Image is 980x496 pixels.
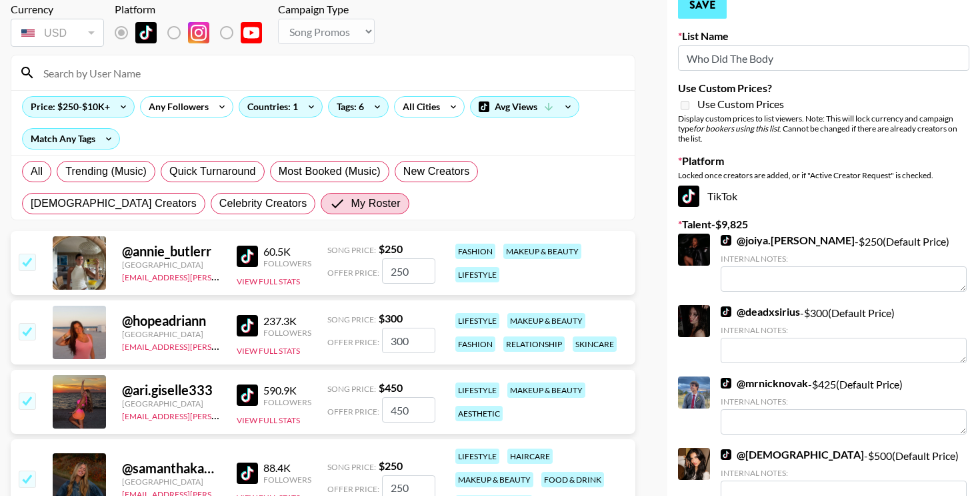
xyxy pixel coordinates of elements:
[237,246,258,267] img: TikTok
[721,449,731,460] img: TikTok
[11,3,104,16] div: Currency
[327,337,379,347] span: Offer Price:
[721,235,731,246] img: TikTok
[31,164,43,180] span: All
[263,245,311,258] div: 60.5K
[237,276,300,286] button: View Full Stats
[278,3,375,16] div: Campaign Type
[678,81,969,95] label: Use Custom Prices?
[327,245,376,255] span: Song Price:
[122,243,221,260] div: @ annie_butlerr
[241,22,262,43] img: YouTube
[122,477,221,487] div: [GEOGRAPHIC_DATA]
[13,21,101,45] div: USD
[455,313,499,328] div: lifestyle
[237,415,300,425] button: View Full Stats
[327,384,376,394] span: Song Price:
[379,312,403,324] strong: $ 300
[237,385,258,406] img: TikTok
[122,270,319,282] a: [EMAIL_ADDRESS][PERSON_NAME][DOMAIN_NAME]
[455,267,499,282] div: lifestyle
[721,325,967,335] div: Internal Notes:
[379,242,403,255] strong: $ 250
[455,336,495,352] div: fashion
[721,397,967,407] div: Internal Notes:
[678,218,969,231] label: Talent - $ 9,825
[678,154,969,168] label: Platform
[507,449,553,464] div: haircare
[122,312,221,329] div: @ hopeadriann
[455,244,495,259] div: fashion
[379,381,403,394] strong: $ 450
[141,97,211,117] div: Any Followers
[697,97,784,111] span: Use Custom Prices
[351,196,400,212] span: My Roster
[678,29,969,43] label: List Name
[122,460,221,477] div: @ samanthakayy21
[721,378,731,389] img: TikTok
[678,170,969,180] div: Locked once creators are added, or if "Active Creator Request" is checked.
[327,314,376,324] span: Song Price:
[721,234,967,292] div: - $ 250 (Default Price)
[329,97,388,117] div: Tags: 6
[379,459,403,472] strong: $ 250
[135,22,157,43] img: TikTok
[395,97,443,117] div: All Cities
[721,234,855,247] a: @joiya.[PERSON_NAME]
[279,164,381,180] span: Most Booked (Music)
[507,313,585,328] div: makeup & beauty
[239,97,322,117] div: Countries: 1
[263,397,311,407] div: Followers
[721,254,967,264] div: Internal Notes:
[503,336,565,352] div: relationship
[327,484,379,494] span: Offer Price:
[721,377,808,390] a: @mrnicknovak
[122,399,221,409] div: [GEOGRAPHIC_DATA]
[31,196,197,212] span: [DEMOGRAPHIC_DATA] Creators
[471,97,579,117] div: Avg Views
[263,314,311,328] div: 237.3K
[678,186,699,207] img: TikTok
[403,164,470,180] span: New Creators
[237,463,258,484] img: TikTok
[11,16,104,49] div: Remove selected talent to change your currency
[122,260,221,270] div: [GEOGRAPHIC_DATA]
[23,129,119,149] div: Match Any Tags
[721,377,967,435] div: - $ 425 (Default Price)
[122,329,221,339] div: [GEOGRAPHIC_DATA]
[721,468,967,478] div: Internal Notes:
[693,123,779,134] em: for bookers using this list
[455,383,499,398] div: lifestyle
[327,407,379,417] span: Offer Price:
[263,258,311,268] div: Followers
[263,461,311,475] div: 88.4K
[573,336,617,352] div: skincare
[721,448,864,461] a: @[DEMOGRAPHIC_DATA]
[23,97,134,117] div: Price: $250-$10K+
[507,383,585,398] div: makeup & beauty
[678,113,969,144] div: Display custom prices to list viewers. Note: This will lock currency and campaign type . Cannot b...
[188,22,209,43] img: Instagram
[382,328,435,353] input: 300
[263,384,311,397] div: 590.9K
[503,244,581,259] div: makeup & beauty
[382,258,435,284] input: 250
[721,306,731,317] img: TikTok
[455,406,503,421] div: aesthetic
[122,339,319,352] a: [EMAIL_ADDRESS][PERSON_NAME][DOMAIN_NAME]
[327,462,376,472] span: Song Price:
[382,397,435,423] input: 450
[65,164,147,180] span: Trending (Music)
[455,449,499,464] div: lifestyle
[115,19,273,47] div: List locked to TikTok.
[237,315,258,336] img: TikTok
[541,472,604,487] div: food & drink
[122,382,221,399] div: @ ari.giselle333
[455,472,533,487] div: makeup & beauty
[237,346,300,356] button: View Full Stats
[115,3,273,16] div: Platform
[122,409,319,421] a: [EMAIL_ADDRESS][PERSON_NAME][DOMAIN_NAME]
[169,164,256,180] span: Quick Turnaround
[327,268,379,278] span: Offer Price:
[678,186,969,207] div: TikTok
